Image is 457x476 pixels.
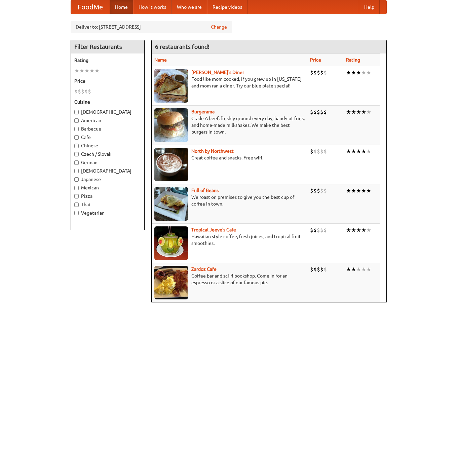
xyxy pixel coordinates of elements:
[74,152,79,156] input: Czech / Slovak
[78,88,81,95] li: $
[310,187,313,194] li: $
[74,176,141,183] label: Japanese
[351,148,356,155] li: ★
[366,266,371,273] li: ★
[172,0,207,14] a: Who we are
[346,266,351,273] li: ★
[74,78,141,84] h5: Price
[323,148,327,155] li: $
[74,110,79,114] input: [DEMOGRAPHIC_DATA]
[71,21,232,33] div: Deliver to: [STREET_ADDRESS]
[361,187,366,194] li: ★
[346,108,351,116] li: ★
[310,226,313,234] li: $
[154,115,305,135] p: Grade A beef, freshly ground every day, hand-cut fries, and home-made milkshakes. We make the bes...
[191,266,217,272] a: Zardoz Cafe
[313,226,317,234] li: $
[74,169,79,173] input: [DEMOGRAPHIC_DATA]
[81,88,84,95] li: $
[74,135,79,140] input: Cafe
[74,142,141,149] label: Chinese
[74,117,141,124] label: American
[74,160,79,165] input: German
[191,148,234,154] a: North by Northwest
[74,203,79,207] input: Thai
[346,57,360,63] a: Rating
[320,226,323,234] li: $
[366,69,371,76] li: ★
[310,266,313,273] li: $
[71,0,110,14] a: FoodMe
[154,148,188,181] img: north.jpg
[366,148,371,155] li: ★
[356,148,361,155] li: ★
[356,266,361,273] li: ★
[317,226,320,234] li: $
[191,227,236,232] a: Tropical Jeeve's Cafe
[154,194,305,207] p: We roast on premises to give you the best cup of coffee in town.
[74,201,141,208] label: Thai
[191,109,215,114] b: Burgerama
[356,226,361,234] li: ★
[74,177,79,182] input: Japanese
[313,108,317,116] li: $
[211,24,227,30] a: Change
[320,187,323,194] li: $
[361,226,366,234] li: ★
[323,266,327,273] li: $
[74,168,141,174] label: [DEMOGRAPHIC_DATA]
[317,148,320,155] li: $
[154,57,167,63] a: Name
[74,184,141,191] label: Mexican
[154,76,305,89] p: Food like mom cooked, if you grew up in [US_STATE] and mom ran a diner. Try our blue plate special!
[154,226,188,260] img: jeeves.jpg
[154,187,188,221] img: beans.jpg
[310,57,321,63] a: Price
[154,154,305,161] p: Great coffee and snacks. Free wifi.
[361,69,366,76] li: ★
[323,187,327,194] li: $
[154,272,305,286] p: Coffee bar and sci-fi bookshop. Come in for an espresso or a slice of our famous pie.
[351,226,356,234] li: ★
[351,69,356,76] li: ★
[74,127,79,131] input: Barbecue
[346,148,351,155] li: ★
[361,108,366,116] li: ★
[71,40,144,53] h4: Filter Restaurants
[317,187,320,194] li: $
[313,187,317,194] li: $
[154,233,305,247] p: Hawaiian style coffee, fresh juices, and tropical fruit smoothies.
[323,108,327,116] li: $
[359,0,380,14] a: Help
[356,187,361,194] li: ★
[133,0,172,14] a: How it works
[191,70,244,75] a: [PERSON_NAME]'s Diner
[88,88,91,95] li: $
[346,226,351,234] li: ★
[74,88,78,95] li: $
[313,148,317,155] li: $
[351,187,356,194] li: ★
[74,144,79,148] input: Chinese
[155,43,210,50] ng-pluralize: 6 restaurants found!
[74,193,141,199] label: Pizza
[74,211,79,215] input: Vegetarian
[366,108,371,116] li: ★
[361,266,366,273] li: ★
[74,151,141,157] label: Czech / Slovak
[74,118,79,123] input: American
[310,148,313,155] li: $
[74,57,141,64] h5: Rating
[74,186,79,190] input: Mexican
[89,67,94,74] li: ★
[74,134,141,141] label: Cafe
[207,0,247,14] a: Recipe videos
[191,188,219,193] a: Full of Beans
[320,266,323,273] li: $
[74,109,141,115] label: [DEMOGRAPHIC_DATA]
[74,159,141,166] label: German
